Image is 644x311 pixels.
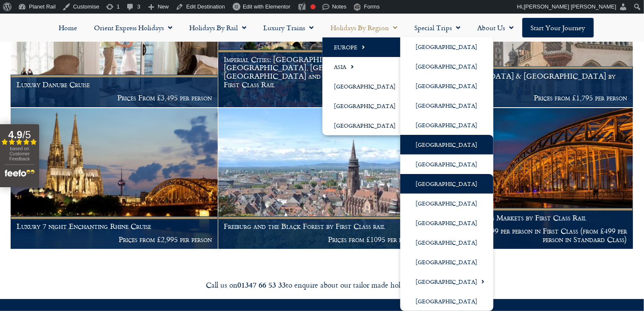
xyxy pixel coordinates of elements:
[243,3,291,10] span: Edit with Elementor
[322,116,412,135] a: [GEOGRAPHIC_DATA]
[400,272,493,291] a: [GEOGRAPHIC_DATA]
[11,108,218,249] a: Luxury 7 night Enchanting Rhine Cruise Prices from £2,995 per person
[181,18,255,37] a: Holidays by Rail
[400,233,493,252] a: [GEOGRAPHIC_DATA]
[400,154,493,174] a: [GEOGRAPHIC_DATA]
[431,72,627,88] h1: [GEOGRAPHIC_DATA] & [GEOGRAPHIC_DATA] by First Class rail
[400,135,493,154] a: [GEOGRAPHIC_DATA]
[524,3,616,10] span: [PERSON_NAME] [PERSON_NAME]
[522,18,594,37] a: Start your Journey
[238,279,286,290] strong: 01347 66 53 33
[400,37,493,57] a: [GEOGRAPHIC_DATA]
[218,108,426,249] a: Freiburg and the Black Forest by First Class rail Prices from £1095 per person
[224,235,420,244] p: Prices from £1095 per person
[426,108,633,249] a: Cologne Christmas Markets by First Class Rail Prices from £899 per person in First Class (from £4...
[86,18,181,37] a: Orient Express Holidays
[311,4,316,9] div: Focus keyphrase not set
[17,235,212,244] p: Prices from £2,995 per person
[431,94,627,102] p: Prices from £1,795 per person
[84,280,560,290] div: Call us on to enquire about our tailor made holidays by rail
[400,115,493,135] a: [GEOGRAPHIC_DATA]
[400,213,493,233] a: [GEOGRAPHIC_DATA]
[4,18,640,37] nav: Menu
[400,174,493,194] a: [GEOGRAPHIC_DATA]
[322,57,412,77] a: Asia
[400,76,493,96] a: [GEOGRAPHIC_DATA]
[224,94,420,102] p: Prices From £1795 per person
[406,18,469,37] a: Special Trips
[400,252,493,272] a: [GEOGRAPHIC_DATA]
[17,222,212,231] h1: Luxury 7 night Enchanting Rhine Cruise
[400,291,493,311] a: [GEOGRAPHIC_DATA]
[431,227,627,243] p: Prices from £899 per person in First Class (from £499 per person in Standard Class)
[51,18,86,37] a: Home
[400,57,493,76] a: [GEOGRAPHIC_DATA]
[17,80,212,89] h1: Luxury Danube Cruise
[322,77,412,96] a: [GEOGRAPHIC_DATA]
[17,94,212,102] p: Prices From £3,495 per person
[431,214,627,222] h1: Cologne Christmas Markets by First Class Rail
[322,37,412,57] a: Europe
[400,37,493,311] ul: Europe
[400,194,493,213] a: [GEOGRAPHIC_DATA]
[255,18,322,37] a: Luxury Trains
[400,96,493,115] a: [GEOGRAPHIC_DATA]
[469,18,522,37] a: About Us
[224,55,420,89] h1: Imperial Cities: [GEOGRAPHIC_DATA], [GEOGRAPHIC_DATA], [GEOGRAPHIC_DATA], [GEOGRAPHIC_DATA] and [...
[322,96,412,116] a: [GEOGRAPHIC_DATA]
[322,18,406,37] a: Holidays by Region
[224,222,420,231] h1: Freiburg and the Black Forest by First Class rail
